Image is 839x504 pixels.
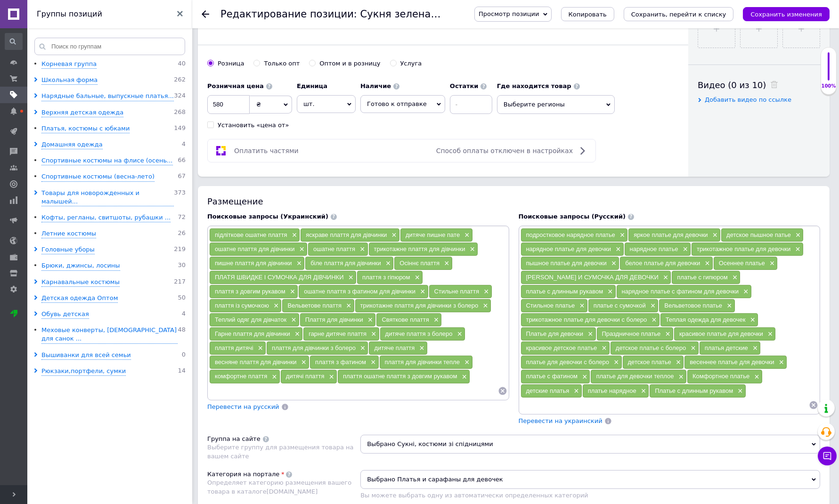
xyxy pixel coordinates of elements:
[310,260,381,267] span: біле плаття для дівчинки
[313,245,355,252] span: ошатне плаття
[319,59,380,68] div: Оптом и в розницу
[41,172,155,181] div: Спортивные костюмы (весна-лето)
[9,9,221,19] p: Нарядное вельветовое платье для девочки.
[710,231,718,239] span: ×
[526,387,570,394] span: детские платья
[41,367,126,376] div: Рюкзаки,портфели, сумки
[462,358,470,366] span: ×
[766,330,773,338] span: ×
[41,108,123,117] div: Верхняя детская одежда
[748,316,756,324] span: ×
[526,274,659,281] span: [PERSON_NAME] И СУМОЧКА ДЛЯ ДЕВОЧКИ
[611,358,619,366] span: ×
[385,330,453,337] span: дитяче плаття з болеро
[688,344,696,352] span: ×
[618,231,625,239] span: ×
[41,189,174,206] div: Товары для новорожденных и малышей...
[327,373,334,381] span: ×
[655,387,733,394] span: Платье с длинным рукавом
[207,479,351,495] span: Определяет категорию размещения вашего товара в каталоге [DOMAIN_NAME]
[41,60,97,69] div: Корневая группа
[432,316,439,324] span: ×
[182,310,186,319] span: 4
[599,344,607,352] span: ×
[481,288,489,296] span: ×
[178,60,186,69] span: 40
[344,302,351,310] span: ×
[202,10,209,18] div: Вернуться назад
[648,302,656,310] span: ×
[178,261,186,270] span: 30
[750,11,822,18] i: Сохранить изменения
[272,344,356,351] span: плаття для дівчинки з болеро
[561,7,614,21] button: Копировать
[526,288,603,295] span: платье с длинным рукавом
[631,11,726,18] i: Сохранить, перейти к списку
[178,213,186,222] span: 72
[628,358,671,366] span: детское платье
[777,358,784,366] span: ×
[306,231,387,238] span: яскраве плаття для дівчинки
[526,373,578,380] span: платье с фатином
[178,156,186,165] span: 66
[234,147,299,154] span: Оплатить частями
[178,172,186,181] span: 67
[649,316,657,324] span: ×
[264,59,300,68] div: Только опт
[752,373,759,381] span: ×
[450,95,492,114] input: -
[287,302,342,309] span: Вельветове плаття
[286,373,325,380] span: дитячі плаття
[413,274,420,282] span: ×
[588,387,636,394] span: платье нарядное
[741,288,749,296] span: ×
[725,302,732,310] span: ×
[462,231,470,239] span: ×
[434,288,480,295] span: Стильне плаття
[174,76,186,85] span: 262
[207,95,250,114] input: 0
[368,358,376,366] span: ×
[743,7,830,21] button: Сохранить изменения
[271,302,279,310] span: ×
[290,231,297,239] span: ×
[702,260,710,268] span: ×
[174,108,186,117] span: 268
[360,82,391,89] b: Наличие
[389,231,397,239] span: ×
[362,274,410,281] span: плаття з гіпюром
[663,330,670,338] span: ×
[624,7,734,21] button: Сохранить, перейти к списку
[360,302,479,309] span: трикотажне плаття для дівчинки з болеро
[178,367,186,376] span: 14
[690,358,774,366] span: весеннее платье для девочки
[639,387,646,395] span: ×
[34,38,185,55] input: Поиск по группам
[399,260,440,267] span: Осіннє плаття
[726,231,791,238] span: детское пышное патье
[215,288,285,295] span: плаття з довгим рукавом
[41,278,120,287] div: Карнавальные костюмы
[698,80,766,90] span: Видео (0 из 10)
[220,8,613,20] h1: Редактирование позиции: Сукня зелена з мікровельвету "Мрія" (116-134р)
[613,245,621,253] span: ×
[256,344,263,352] span: ×
[41,261,120,270] div: Брюки, джинсы, лосины
[360,470,820,489] span: Выбрано Платья и сарафаны для девочек
[207,195,820,207] div: Размещение
[383,260,391,268] span: ×
[677,274,727,281] span: платье с гипюром
[793,245,800,253] span: ×
[215,274,344,281] span: ПЛАТЯ ШВИДКЕ І СУМОЧКА ДЛЯ ДІВЧИНКИ
[767,260,775,268] span: ×
[256,101,261,108] span: ₴
[481,302,488,310] span: ×
[664,302,722,309] span: Вельветовое платье
[218,121,289,130] div: Установить «цена от»
[304,288,415,295] span: ошатне плаття з фатином для дівчинки
[207,435,261,443] div: Группа на сайте
[586,330,593,338] span: ×
[750,344,758,352] span: ×
[360,435,820,454] span: Выбрано Сукні, костюми зі спідницями
[571,387,579,395] span: ×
